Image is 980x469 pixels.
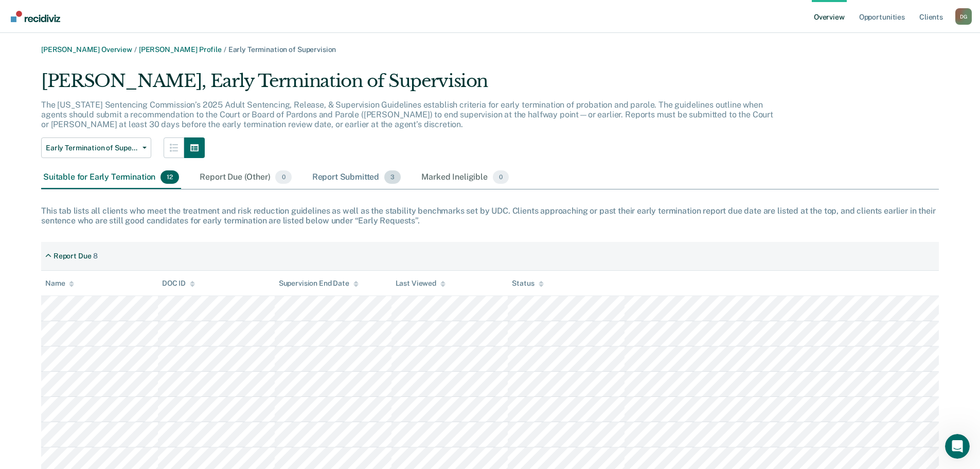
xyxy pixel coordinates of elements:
span: 3 [384,170,401,184]
span: / [132,45,139,54]
span: 12 [161,170,179,184]
span: 0 [275,170,291,184]
div: This tab lists all clients who meet the treatment and risk reduction guidelines as well as the st... [41,206,939,225]
div: Report Due (Other)0 [198,166,293,189]
div: Report Due8 [41,248,102,265]
div: Marked Ineligible0 [419,166,511,189]
p: The [US_STATE] Sentencing Commission’s 2025 Adult Sentencing, Release, & Supervision Guidelines e... [41,100,773,129]
img: Recidiviz [11,11,60,22]
div: Report Due [54,252,92,260]
span: Early Termination of Supervision [228,45,336,54]
button: Early Termination of Supervision [41,137,151,158]
span: / [222,45,228,54]
div: D G [955,8,972,25]
div: 8 [93,252,98,260]
div: Supervision End Date [279,279,359,288]
iframe: Intercom live chat [945,434,970,459]
span: 0 [493,170,509,184]
div: Last Viewed [396,279,446,288]
span: Early Termination of Supervision [46,144,138,152]
div: Status [512,279,543,288]
div: Name [45,279,74,288]
div: DOC ID [162,279,195,288]
div: Report Submitted3 [310,166,403,189]
a: [PERSON_NAME] Overview [41,45,132,54]
button: Profile dropdown button [955,8,972,25]
a: [PERSON_NAME] Profile [139,45,222,54]
div: [PERSON_NAME], Early Termination of Supervision [41,71,776,100]
div: Suitable for Early Termination12 [41,166,181,189]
